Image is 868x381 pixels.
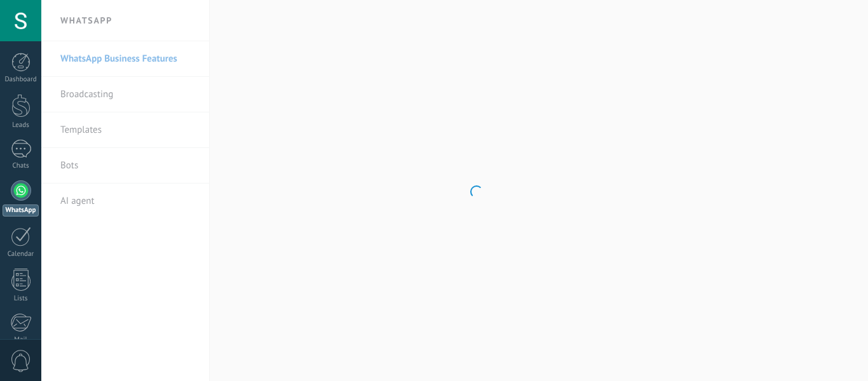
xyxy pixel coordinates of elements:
[3,250,39,258] div: Calendar
[3,121,39,130] div: Leads
[3,76,39,84] div: Dashboard
[3,295,39,303] div: Lists
[3,162,39,170] div: Chats
[3,336,39,344] div: Mail
[3,204,39,217] div: WhatsApp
